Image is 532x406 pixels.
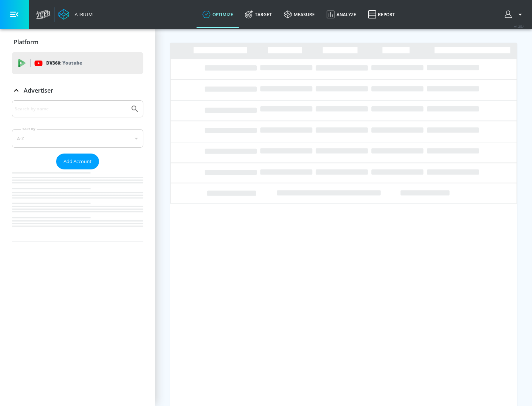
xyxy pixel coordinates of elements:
nav: list of Advertiser [12,169,143,241]
a: Report [362,1,401,28]
a: Atrium [58,9,93,20]
p: Advertiser [24,86,53,94]
a: measure [278,1,321,28]
div: Advertiser [12,100,143,241]
a: optimize [197,1,239,28]
a: Target [239,1,278,28]
input: Search by name [15,104,127,114]
p: Platform [14,38,38,46]
span: Add Account [64,157,92,166]
p: Youtube [62,59,82,67]
p: DV360: [46,59,82,67]
div: Atrium [72,11,93,18]
button: Add Account [56,154,99,169]
div: Platform [12,32,143,52]
div: DV360: Youtube [12,52,143,74]
div: Advertiser [12,80,143,101]
a: Analyze [321,1,362,28]
div: A-Z [12,129,143,148]
span: v 4.25.4 [514,24,525,28]
label: Sort By [21,127,37,131]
